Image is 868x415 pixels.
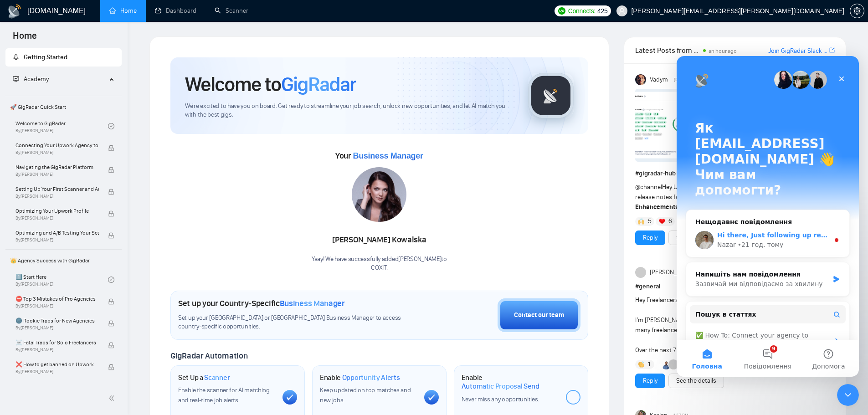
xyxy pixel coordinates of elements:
[15,163,99,172] span: Navigating the GigRadar Platform
[170,351,247,361] span: GigRadar Automation
[659,218,665,225] img: ❤️
[5,29,44,48] span: Home
[13,54,19,60] span: rocket
[342,373,400,382] span: Opportunity Alerts
[619,8,625,14] span: user
[15,228,99,237] span: Optimizing and A/B Testing Your Scanner for Better Results
[668,374,724,388] button: See the details
[178,314,420,331] span: Set up your [GEOGRAPHIC_DATA] or [GEOGRAPHIC_DATA] Business Manager to access country-specific op...
[638,361,644,368] img: 👏
[13,75,49,83] span: Academy
[768,46,827,56] a: Join GigRadar Slack Community
[650,75,668,85] span: Vadym
[635,296,834,354] span: Hey Freelancers &amp; Agency Owners, I’m [PERSON_NAME], a BDE with 5+ years of experience, and I ...
[15,172,99,177] span: By [PERSON_NAME]
[635,89,745,162] img: F09AC4U7ATU-image.png
[178,386,270,404] span: Enable the scanner for AI matching and real-time job alerts.
[13,249,169,267] button: Пошук в статтях
[19,275,153,294] div: ✅ How To: Connect your agency to [DOMAIN_NAME]
[15,369,99,374] span: By [PERSON_NAME]
[108,210,114,217] span: lock
[837,384,859,406] iframe: Intercom live chat
[24,53,67,61] span: Getting Started
[19,223,152,233] div: Зазвичай ми відповідаємо за хвилину
[568,6,596,16] span: Connects:
[108,167,114,173] span: lock
[312,264,447,272] p: COXIT .
[648,217,652,226] span: 5
[650,267,694,277] span: [PERSON_NAME]
[528,73,574,118] img: gigradar-logo.png
[7,4,22,19] img: logo
[312,232,447,248] div: [PERSON_NAME] Kowalska
[15,237,99,243] span: By [PERSON_NAME]
[676,376,716,386] a: See the details
[6,251,121,270] span: 👑 Agency Success with GigRadar
[15,215,99,221] span: By [PERSON_NAME]
[204,373,230,382] span: Scanner
[15,194,99,199] span: By [PERSON_NAME]
[635,374,665,388] button: Reply
[829,46,835,55] a: export
[185,72,356,97] h1: Welcome to
[281,72,356,97] span: GigRadar
[24,75,49,83] span: Academy
[122,284,182,321] button: Допомога
[108,342,114,348] span: lock
[15,206,99,215] span: Optimizing Your Upwork Profile
[312,255,447,272] div: Yaay! We have successfully added [PERSON_NAME] to
[41,184,59,194] div: Nazar
[61,284,121,321] button: Повідомлення
[352,167,406,222] img: 1687292892678-26.jpg
[108,394,118,403] span: double-left
[108,232,114,239] span: lock
[15,316,99,325] span: 🌚 Rookie Traps for New Agencies
[15,116,108,136] a: Welcome to GigRadarBy[PERSON_NAME]
[15,270,108,290] a: 1️⃣ Start HereBy[PERSON_NAME]
[668,231,724,245] button: See the details
[635,169,835,179] h1: # gigradar-hub
[15,150,99,155] span: By [PERSON_NAME]
[353,151,423,160] span: Business Manager
[709,48,737,54] span: an hour ago
[635,183,821,211] span: Hey Upwork growth hackers, here's our July round-up and release notes for GigRadar • is your prof...
[829,46,835,54] span: export
[61,184,107,194] div: • 21 год. тому
[155,7,196,15] a: dashboardDashboard
[215,7,248,15] a: searchScanner
[514,310,564,320] div: Contact our team
[668,217,672,226] span: 6
[643,233,657,243] a: Reply
[15,347,99,353] span: By [PERSON_NAME]
[15,325,99,331] span: By [PERSON_NAME]
[6,98,121,116] span: 🚀 GigRadar Quick Start
[850,7,864,15] span: setting
[15,303,99,309] span: By [PERSON_NAME]
[635,74,646,85] img: Vadym
[643,376,657,386] a: Reply
[635,231,665,245] button: Reply
[5,48,122,67] li: Getting Started
[178,298,345,308] h1: Set up your Country-Specific
[597,6,607,16] span: 425
[15,184,99,194] span: Setting Up Your First Scanner and Auto-Bidder
[157,15,173,31] div: Закрити
[108,320,114,327] span: lock
[462,382,539,391] span: Automatic Proposal Send
[320,373,400,382] h1: Enable
[109,7,137,15] a: homeHome
[677,56,859,377] iframe: Intercom live chat
[15,294,99,303] span: ⛔ Top 3 Mistakes of Pro Agencies
[108,189,114,195] span: lock
[135,307,168,313] span: Допомога
[280,298,345,308] span: Business Manager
